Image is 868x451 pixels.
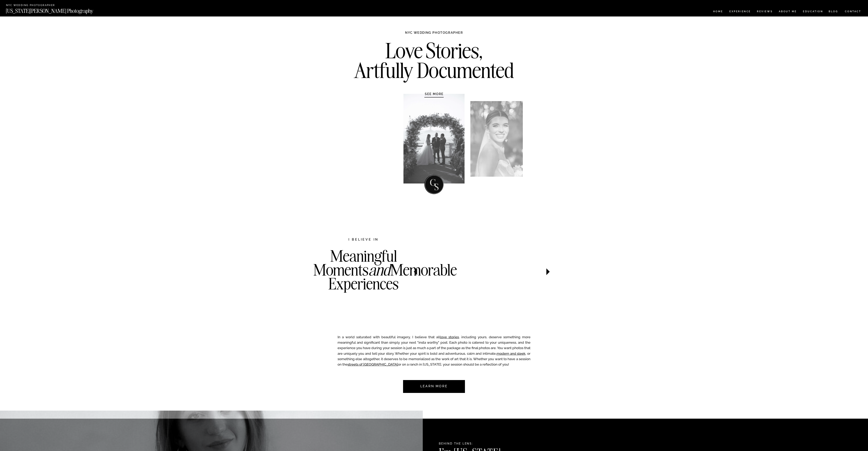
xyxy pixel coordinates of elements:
[757,10,772,14] a: REVIEWS
[415,92,453,96] a: SEE MORE
[396,31,472,39] h1: NYC WEDDING PHOTOGRAPHER
[338,334,530,369] p: In a world saturated with beautiful imagery, I believe that all , including yours, deserve someth...
[348,362,398,366] a: streets of [GEOGRAPHIC_DATA]
[350,41,518,83] h2: Love Stories, Artfully Documented
[729,10,750,14] a: Experience
[712,10,724,14] a: HOME
[327,237,400,243] h2: I believe in
[6,8,107,12] a: [US_STATE][PERSON_NAME] Photography
[439,442,524,446] h2: Behind the Lens:
[779,10,797,14] a: ABOUT ME
[313,249,414,307] h3: Meaningful Moments Memorable Experiences
[6,4,67,7] a: NYC Wedding Photographer
[415,380,453,393] a: Learn more
[829,10,838,14] a: BLOG
[802,10,824,14] a: EDUCATION
[496,352,525,356] a: modern and sleek
[440,335,459,339] a: love stories
[845,9,861,14] a: CONTACT
[368,260,390,280] i: and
